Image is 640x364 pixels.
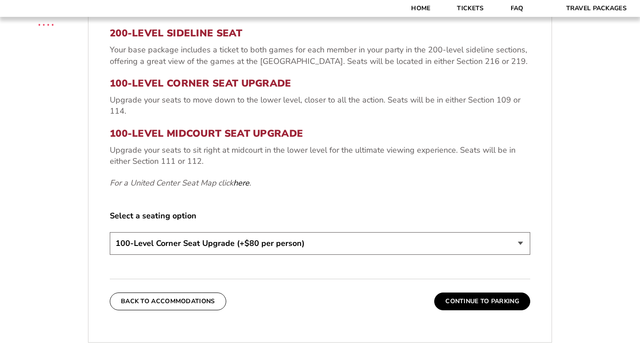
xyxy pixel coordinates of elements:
p: Upgrade your seats to move down to the lower level, closer to all the action. Seats will be in ei... [110,95,530,117]
img: CBS Sports Thanksgiving Classic [27,4,65,43]
em: For a United Center Seat Map click . [110,178,251,188]
button: Continue To Parking [434,293,530,310]
h3: 100-Level Midcourt Seat Upgrade [110,128,530,139]
h3: 200-Level Sideline Seat [110,28,530,39]
p: Your base package includes a ticket to both games for each member in your party in the 200-level ... [110,44,530,67]
label: Select a seating option [110,210,530,222]
button: Back To Accommodations [110,293,226,310]
a: here [233,178,249,189]
h3: 100-Level Corner Seat Upgrade [110,78,530,89]
p: Upgrade your seats to sit right at midcourt in the lower level for the ultimate viewing experienc... [110,145,530,167]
